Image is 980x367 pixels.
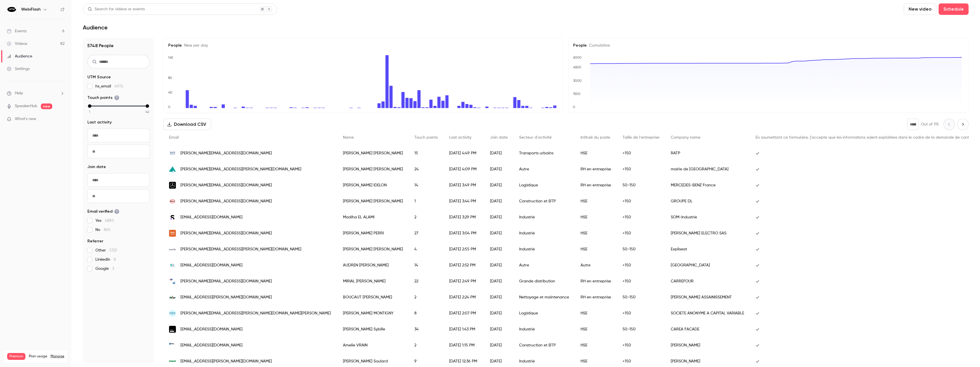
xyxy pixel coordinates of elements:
[87,95,119,101] span: Touch points
[89,109,90,114] span: 1
[169,214,176,221] img: sanofi.com
[575,225,617,241] div: HSE
[337,145,409,161] div: [PERSON_NAME] [PERSON_NAME]
[145,109,149,114] span: 42
[7,90,65,96] li: help-dropdown-opener
[21,7,41,12] h6: WebiFlash
[513,257,575,273] div: Autre
[163,119,211,130] button: Download CSV
[484,289,513,305] div: [DATE]
[109,248,117,252] span: 5321
[575,257,617,273] div: Autre
[169,294,176,301] img: theys.com
[87,42,150,49] h1: 5748 People
[180,342,242,348] span: [EMAIL_ADDRESS][DOMAIN_NAME]
[337,257,409,273] div: AUDREN [PERSON_NAME]
[617,241,665,257] div: 50-150
[169,358,176,365] img: fleurymichon.fr
[575,209,617,225] div: HSE
[87,119,112,125] span: Last activity
[581,135,610,139] span: Intitulé du poste
[409,161,443,177] div: 24
[443,161,484,177] div: [DATE] 4:09 PM
[665,273,750,289] div: CARREFOUR
[573,105,575,109] text: 0
[443,225,484,241] div: [DATE] 3:04 PM
[484,321,513,337] div: [DATE]
[337,177,409,193] div: [PERSON_NAME] IDELON
[665,177,750,193] div: MERCEDES-BENZ France
[180,262,242,268] span: [EMAIL_ADDRESS][DOMAIN_NAME]
[51,354,64,359] a: Manage
[41,103,52,109] span: new
[169,150,176,157] img: ratp.fr
[180,198,272,204] span: [PERSON_NAME][EMAIL_ADDRESS][DOMAIN_NAME]
[169,342,176,349] img: baudinchateauneuf.com
[665,209,750,225] div: SOM-Industrie
[7,28,27,34] div: Events
[617,273,665,289] div: +150
[665,305,750,321] div: SOCIETE ANONYME A CAPITAL VARIABLE
[95,248,117,253] span: Other
[513,161,575,177] div: Autre
[617,289,665,305] div: 50-150
[29,354,47,359] span: Plan usage
[904,3,936,15] button: New video
[169,182,176,189] img: mercedes-benz.com
[15,116,36,122] span: What's new
[180,326,242,332] span: [EMAIL_ADDRESS][DOMAIN_NAME]
[484,177,513,193] div: [DATE]
[337,209,409,225] div: Madiha EL ALAMI
[180,246,301,252] span: [PERSON_NAME][EMAIL_ADDRESS][PERSON_NAME][DOMAIN_NAME]
[443,321,484,337] div: [DATE] 1:43 PM
[484,209,513,225] div: [DATE]
[180,358,272,364] span: [EMAIL_ADDRESS][PERSON_NAME][DOMAIN_NAME]
[575,193,617,209] div: HSE
[15,103,37,109] a: SpeakerHub
[519,135,552,139] span: Secteur d'activité
[168,90,172,94] text: 40
[573,43,964,48] h5: People
[409,193,443,209] div: 1
[337,321,409,337] div: [PERSON_NAME] Sybille
[409,305,443,321] div: 8
[180,182,272,188] span: [PERSON_NAME][EMAIL_ADDRESS][DOMAIN_NAME]
[513,337,575,353] div: Construction et BTP
[939,3,969,15] button: Schedule
[573,92,581,96] text: 1500
[180,214,242,220] span: [EMAIL_ADDRESS][DOMAIN_NAME]
[443,337,484,353] div: [DATE] 1:15 PM
[513,145,575,161] div: Transports urbains
[343,135,354,139] span: Name
[484,337,513,353] div: [DATE]
[409,321,443,337] div: 34
[337,305,409,321] div: [PERSON_NAME] MONTIGNY
[484,241,513,257] div: [DATE]
[95,227,111,233] span: No
[617,337,665,353] div: +150
[484,257,513,273] div: [DATE]
[665,321,750,337] div: CAREA FACADE
[443,177,484,193] div: [DATE] 3:49 PM
[180,230,272,236] span: [PERSON_NAME][EMAIL_ADDRESS][DOMAIN_NAME]
[575,337,617,353] div: HSE
[169,166,176,173] img: savigny-le-temple.fr
[169,198,176,205] img: groupedl.fr
[169,278,176,285] img: carrefour.com
[484,225,513,241] div: [DATE]
[443,257,484,273] div: [DATE] 2:52 PM
[337,273,409,289] div: MIRIAL [PERSON_NAME]
[105,219,114,223] span: 4883
[449,135,471,139] span: Last activity
[7,41,27,47] div: Videos
[169,326,176,333] img: carea.fr
[484,305,513,321] div: [DATE]
[168,76,172,80] text: 80
[490,135,508,139] span: Join date
[95,218,114,224] span: Yes
[182,43,208,47] span: New per day
[665,241,750,257] div: Expliseat
[7,5,16,14] img: WebiFlash
[575,145,617,161] div: HSE
[617,257,665,273] div: +150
